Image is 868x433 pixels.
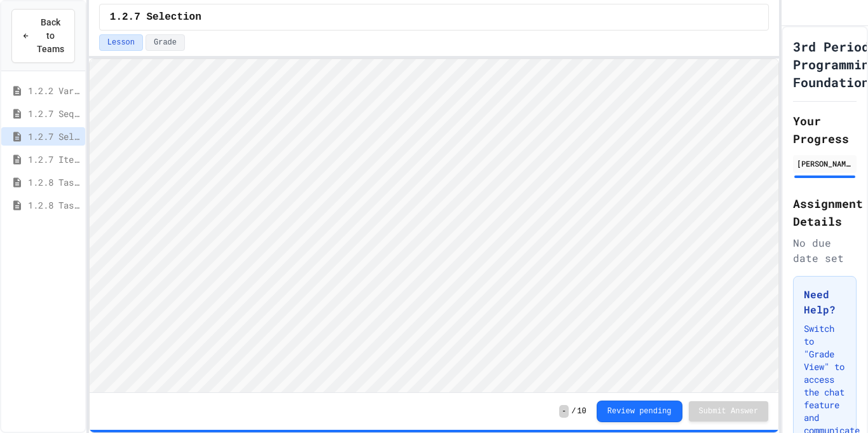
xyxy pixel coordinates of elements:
span: Back to Teams [37,16,64,56]
h3: Need Help? [804,287,846,317]
h2: Assignment Details [793,195,857,230]
span: 1.2.8 Task 2 [28,198,80,212]
span: 1.2.7 Sequencing [28,107,80,120]
h2: Your Progress [793,112,857,148]
iframe: Snap! Programming Environment [90,59,778,392]
div: No due date set [793,235,857,266]
span: 1.2.7 Selection [110,10,201,25]
button: Submit Answer [689,401,769,422]
span: 1.2.7 Selection [28,130,80,143]
button: Grade [146,34,185,51]
span: - [559,405,569,418]
button: Review pending [597,401,682,422]
span: Submit Answer [699,406,759,416]
span: 1.2.2 Variable Types [28,84,80,97]
span: 1.2.7 Iteration [28,153,80,166]
span: 10 [577,406,586,416]
div: [PERSON_NAME] [797,158,853,169]
span: / [571,406,576,416]
button: Lesson [99,34,143,51]
button: Back to Teams [11,9,75,63]
span: 1.2.8 Task 1 [28,175,80,189]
